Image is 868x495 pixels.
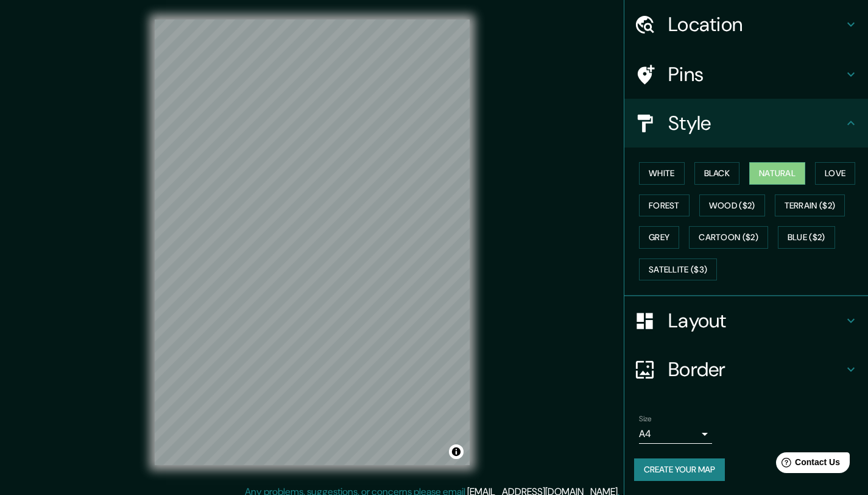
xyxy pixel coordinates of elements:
[639,226,679,249] button: Grey
[668,12,844,37] h4: Location
[639,194,690,217] button: Forest
[449,444,464,459] button: Toggle attribution
[775,194,845,217] button: Terrain ($2)
[624,50,868,99] div: Pins
[778,226,835,249] button: Blue ($2)
[668,357,844,382] h4: Border
[639,424,712,444] div: A4
[639,414,652,424] label: Size
[760,447,855,482] iframe: Help widget launcher
[668,308,844,333] h4: Layout
[639,258,717,281] button: Satellite ($3)
[749,162,805,185] button: Natural
[689,226,768,249] button: Cartoon ($2)
[624,345,868,394] div: Border
[155,20,470,465] canvas: Map
[699,194,765,217] button: Wood ($2)
[668,111,844,135] h4: Style
[624,99,868,148] div: Style
[815,162,855,185] button: Love
[668,62,844,87] h4: Pins
[694,162,740,185] button: Black
[639,162,685,185] button: White
[634,458,725,481] button: Create your map
[624,296,868,345] div: Layout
